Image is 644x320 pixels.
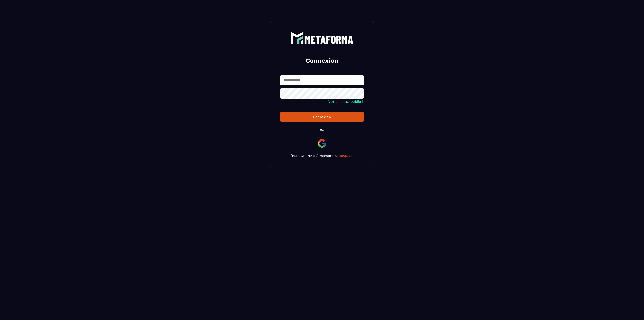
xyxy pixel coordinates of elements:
a: Mot de passe oublié ? [328,100,364,104]
h2: Connexion [285,56,359,65]
div: Connexion [284,115,360,119]
p: Ou [320,128,324,132]
p: [PERSON_NAME] membre ? [280,154,364,158]
img: google [317,138,327,148]
img: logo [291,32,353,44]
a: Inscription [336,154,353,158]
a: logo [280,32,364,44]
button: Connexion [280,112,364,122]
